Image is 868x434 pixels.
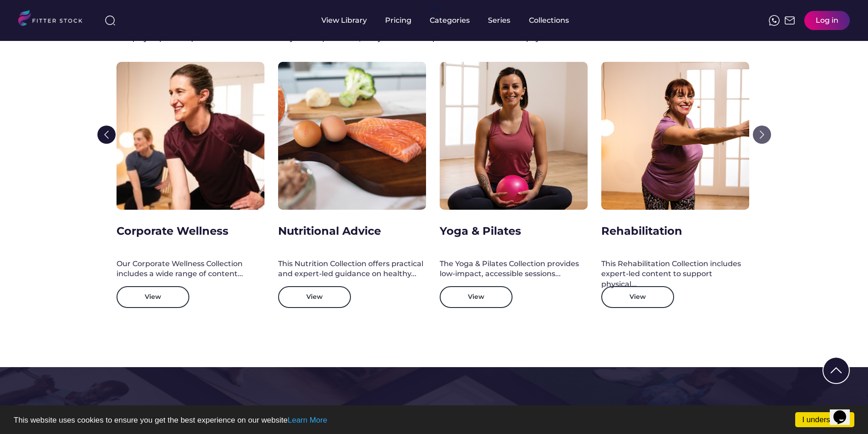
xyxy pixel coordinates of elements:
[440,259,588,279] div: The Yoga & Pilates Collection provides low-impact, accessible sessions...
[529,15,569,25] div: Collections
[385,15,411,25] div: Pricing
[117,62,264,210] img: Corporate_Wellness_Collections.jpg
[830,398,859,425] iframe: chat widget
[816,15,838,25] div: Log in
[601,223,682,239] div: Rehabilitation
[488,15,511,25] div: Series
[105,15,116,26] img: search-normal%203.svg
[769,15,780,26] img: meteor-icons_whatsapp%20%281%29.svg
[117,223,228,239] div: Corporate Wellness
[278,223,381,239] div: Nutritional Advice
[430,15,470,25] div: Categories
[440,223,521,239] div: Yoga & Pilates
[97,126,116,144] img: Group%201000002322%20%281%29.svg
[117,286,189,308] button: View
[430,5,442,14] div: fvck
[117,259,264,279] div: Our Corporate Wellness Collection includes a wide range of content...
[601,286,674,308] button: View
[795,412,854,427] a: I understand!
[753,126,771,144] img: Group%201000002323.svg
[321,15,367,25] div: View Library
[278,286,351,308] button: View
[288,416,327,424] a: Learn More
[440,286,513,308] button: View
[823,358,849,383] img: Group%201000002322%20%281%29.svg
[278,259,426,279] div: This Nutrition Collection offers practical and expert-led guidance on healthy...
[601,259,749,289] div: This Rehabilitation Collection includes expert-led content to support physical...
[14,416,854,424] p: This website uses cookies to ensure you get the best experience on our website
[18,10,90,29] img: LOGO.svg
[784,15,795,26] img: Frame%2051.svg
